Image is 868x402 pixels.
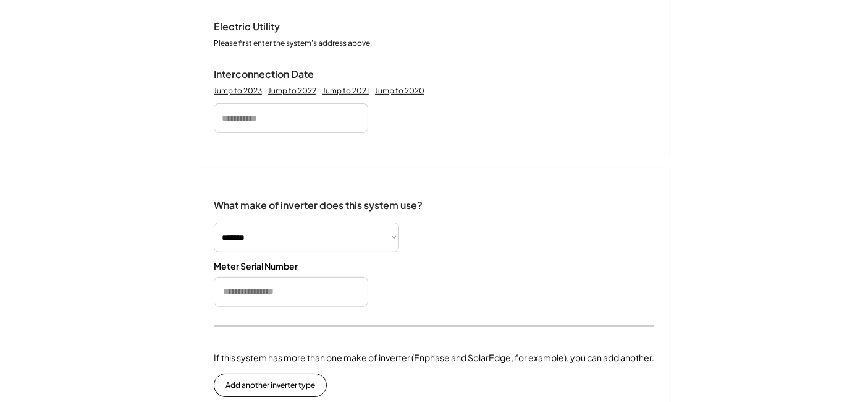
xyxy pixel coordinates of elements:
div: Meter Serial Number [214,260,337,272]
div: Please first enter the system's address above. [214,38,372,49]
button: Add another inverter type [214,374,327,397]
div: Electric Utility [214,20,337,33]
div: Jump to 2021 [322,86,369,96]
div: Jump to 2023 [214,86,262,96]
div: If this system has more than one make of inverter (Enphase and SolarEdge, for example), you can a... [214,351,654,364]
div: What make of inverter does this system use? [214,187,423,215]
div: Interconnection Date [214,68,337,81]
div: Jump to 2020 [375,86,424,96]
div: Jump to 2022 [268,86,316,96]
